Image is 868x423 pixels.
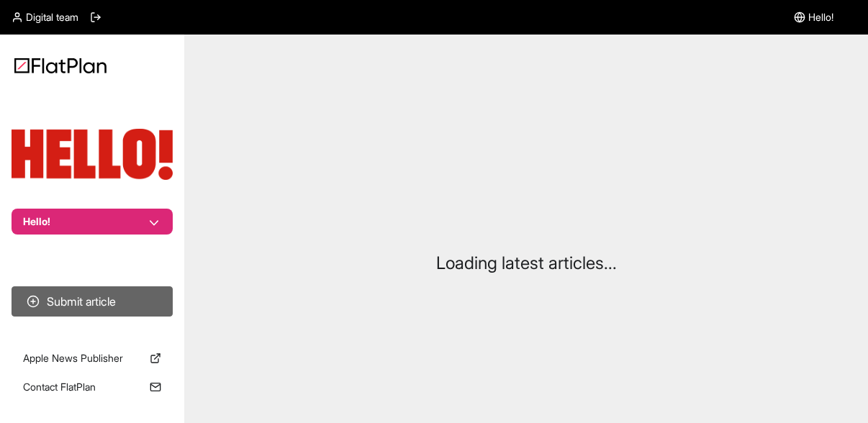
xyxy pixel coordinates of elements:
[12,345,173,371] a: Apple News Publisher
[808,10,833,24] span: Hello!
[12,286,173,317] button: Submit article
[12,374,173,400] a: Contact FlatPlan
[12,10,78,24] a: Digital team
[12,129,173,180] img: Publication Logo
[26,10,78,24] span: Digital team
[14,58,107,73] img: Logo
[12,209,173,235] button: Hello!
[436,252,617,275] p: Loading latest articles...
